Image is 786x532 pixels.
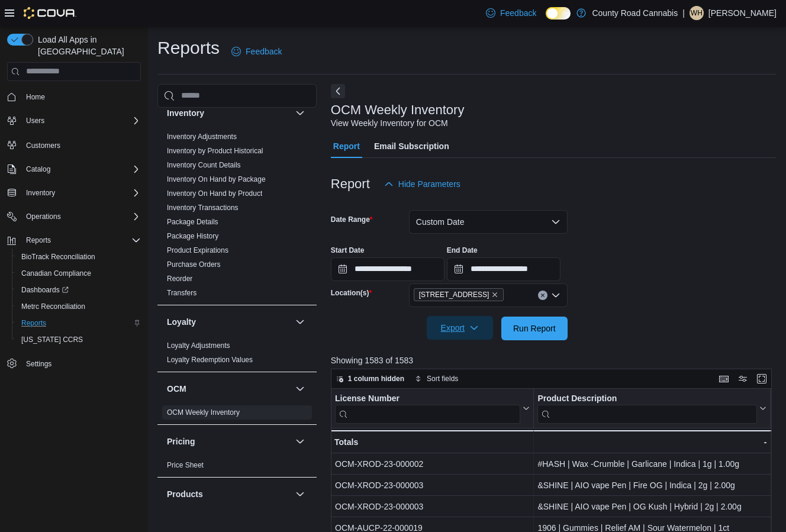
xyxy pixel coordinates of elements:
[26,116,44,125] span: Users
[167,161,241,169] a: Inventory Count Details
[17,250,141,264] span: BioTrack Reconciliation
[167,189,262,198] a: Inventory On Hand by Product
[157,405,317,424] div: OCM
[335,394,530,424] button: License Number
[398,178,460,190] span: Hide Parameters
[331,257,444,281] input: Press the down key to open a popover containing a calendar.
[157,36,220,60] h1: Reports
[537,435,766,449] div: -
[2,185,146,201] button: Inventory
[167,341,230,350] span: Loyalty Adjustments
[167,175,266,184] span: Inventory On Hand by Package
[21,114,49,128] button: Users
[167,460,204,470] span: Price Sheet
[167,288,196,298] span: Transfers
[227,40,286,63] a: Feedback
[21,137,141,152] span: Customers
[167,274,192,283] span: Reorder
[167,436,291,447] button: Pricing
[293,382,307,396] button: OCM
[374,134,449,158] span: Email Subscription
[2,355,146,372] button: Settings
[537,394,757,424] div: Product Description
[12,315,146,331] button: Reports
[335,499,530,514] div: OCM-XROD-23-000003
[167,147,263,155] a: Inventory by Product Historical
[167,175,266,183] a: Inventory On Hand by Package
[12,331,146,348] button: [US_STATE] CCRS
[167,461,204,469] a: Price Sheet
[21,186,141,200] span: Inventory
[167,107,204,119] h3: Inventory
[21,209,66,224] button: Operations
[691,6,703,20] span: WH
[538,291,547,300] button: Clear input
[167,488,203,500] h3: Products
[26,359,51,369] span: Settings
[167,355,253,365] span: Loyalty Redemption Values
[12,298,146,315] button: Metrc Reconciliation
[500,7,536,19] span: Feedback
[537,499,766,514] div: &SHINE | AIO vape Pen | OG Kush | Hybrid | 2g | 2.00g
[2,136,146,153] button: Customers
[167,231,218,241] span: Package History
[335,394,520,405] div: License Number
[21,90,50,104] a: Home
[26,141,60,150] span: Customers
[427,374,458,383] span: Sort fields
[17,283,73,297] a: Dashboards
[690,6,704,20] div: Wei Hu
[331,246,365,255] label: Start Date
[167,275,192,283] a: Reorder
[26,92,45,102] span: Home
[167,289,196,297] a: Transfers
[17,283,141,297] span: Dashboards
[2,88,146,105] button: Home
[331,103,465,117] h3: OCM Weekly Inventory
[21,356,141,371] span: Settings
[293,106,307,120] button: Inventory
[409,210,568,234] button: Custom Date
[167,316,196,328] h3: Loyalty
[434,316,486,340] span: Export
[17,266,96,280] a: Canadian Compliance
[293,434,307,449] button: Pricing
[2,232,146,249] button: Reports
[167,341,230,350] a: Loyalty Adjustments
[167,246,228,255] span: Product Expirations
[157,338,317,372] div: Loyalty
[26,212,61,221] span: Operations
[21,233,141,247] span: Reports
[21,114,141,128] span: Users
[491,291,498,298] button: Remove 1326 Country Road 12 from selection in this group
[167,203,239,212] span: Inventory Transactions
[717,372,731,386] button: Keyboard shortcuts
[2,112,146,129] button: Users
[167,160,241,170] span: Inventory Count Details
[736,372,750,386] button: Display options
[592,6,678,20] p: County Road Cannabis
[167,356,253,364] a: Loyalty Redemption Values
[427,316,493,340] button: Export
[17,299,90,314] a: Metrc Reconciliation
[2,161,146,178] button: Catalog
[481,1,541,25] a: Feedback
[21,357,56,371] a: Settings
[755,372,769,386] button: Enter fullscreen
[537,478,766,492] div: &SHINE | AIO vape Pen | Fire OG | Indica | 2g | 2.00g
[331,354,777,366] p: Showing 1583 of 1583
[17,316,141,330] span: Reports
[12,265,146,282] button: Canadian Compliance
[379,172,465,196] button: Hide Parameters
[17,266,141,280] span: Canadian Compliance
[419,289,489,301] span: [STREET_ADDRESS]
[333,134,360,158] span: Report
[157,130,317,305] div: Inventory
[331,117,448,130] div: View Weekly Inventory for OCM
[331,288,372,298] label: Location(s)
[157,458,317,477] div: Pricing
[546,20,546,20] span: Dark Mode
[17,333,88,347] a: [US_STATE] CCRS
[682,6,685,20] p: |
[708,6,777,20] p: [PERSON_NAME]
